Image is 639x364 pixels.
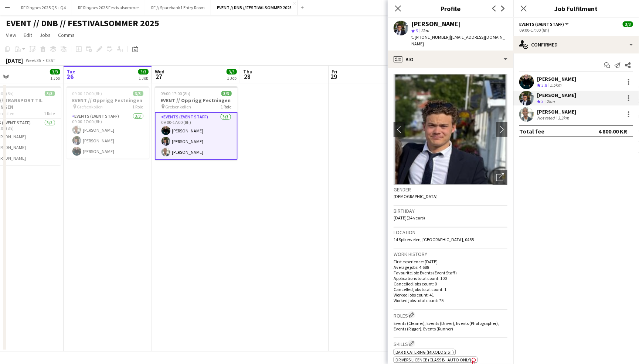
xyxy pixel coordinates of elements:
[411,34,450,40] span: t. [PHONE_NUMBER]
[227,75,237,81] div: 1 Job
[598,128,627,135] div: 4 800.00 KR
[537,115,556,121] div: Not rated
[155,112,238,160] app-card-role: Events (Event Staff)3/309:00-17:00 (8h)[PERSON_NAME][PERSON_NAME][PERSON_NAME]
[67,112,149,159] app-card-role: Events (Event Staff)3/309:00-17:00 (8h)[PERSON_NAME][PERSON_NAME][PERSON_NAME]
[394,237,474,242] span: 14 Spikerveien, [GEOGRAPHIC_DATA], 0485
[15,0,72,15] button: RF Ringnes 2025 Q3 +Q4
[394,215,425,221] span: [DATE] (24 years)
[65,72,75,81] span: 26
[519,27,633,33] div: 09:00-17:00 (8h)
[161,91,191,96] span: 09:00-17:00 (8h)
[44,111,55,116] span: 1 Role
[395,357,471,363] span: Drivers Licence (Class B - AUTO ONLY)
[548,82,563,89] div: 5.5km
[395,349,454,355] span: Bar & Catering (Mixologist)
[541,82,547,88] span: 3.8
[3,30,19,40] a: View
[211,0,298,15] button: EVENT // DNB // FESTIVALSOMMER 2025
[155,97,238,104] h3: EVENT // Opprigg Festningen
[155,68,164,75] span: Wed
[133,104,143,110] span: 1 Role
[394,281,507,287] p: Cancelled jobs count: 0
[394,194,438,199] span: [DEMOGRAPHIC_DATA]
[50,75,60,81] div: 1 Job
[537,76,576,82] div: [PERSON_NAME]
[45,91,55,96] span: 3/3
[545,98,556,105] div: 2km
[24,58,43,63] span: Week 35
[67,68,75,75] span: Tue
[330,72,337,81] span: 29
[394,264,507,270] p: Average jobs: 4.688
[394,251,507,257] h3: Work history
[24,32,32,38] span: Edit
[50,69,60,74] span: 3/3
[394,287,507,292] p: Cancelled jobs total count: 1
[154,72,164,81] span: 27
[155,86,238,160] app-job-card: 09:00-17:00 (8h)3/3EVENT // Opprigg Festningen Grefsenkollen1 RoleEvents (Event Staff)3/309:00-17...
[221,104,232,110] span: 1 Role
[227,69,237,74] span: 3/3
[37,30,54,40] a: Jobs
[6,57,23,64] div: [DATE]
[394,74,507,185] img: Crew avatar or photo
[519,128,544,135] div: Total fee
[166,104,191,110] span: Grefsenkollen
[394,270,507,275] p: Favourite job: Events (Event Staff)
[58,32,75,38] span: Comms
[394,292,507,298] p: Worked jobs count: 41
[519,21,570,27] button: Events (Event Staff)
[21,30,35,40] a: Edit
[332,68,337,75] span: Fri
[513,4,639,13] h3: Job Fulfilment
[394,208,507,214] h3: Birthday
[67,86,149,159] app-job-card: 09:00-17:00 (8h)3/3EVENT // Opprigg Festningen Grefsenkollen1 RoleEvents (Event Staff)3/309:00-17...
[394,186,507,193] h3: Gender
[556,115,571,121] div: 3.3km
[513,36,639,53] div: Confirmed
[242,72,252,81] span: 28
[411,34,505,46] span: | [EMAIL_ADDRESS][DOMAIN_NAME]
[519,21,564,27] span: Events (Event Staff)
[6,32,16,38] span: View
[411,21,461,27] div: [PERSON_NAME]
[541,98,544,104] span: 3
[72,91,102,96] span: 09:00-17:00 (8h)
[394,320,499,332] span: Events (Cleaner), Events (Driver), Events (Photographer), Events (Rigger), Events (Runner)
[138,69,149,74] span: 3/3
[77,104,103,110] span: Grefsenkollen
[394,275,507,281] p: Applications total count: 100
[416,28,418,33] span: 3
[139,75,148,81] div: 1 Job
[537,92,576,98] div: [PERSON_NAME]
[55,30,78,40] a: Comms
[394,259,507,264] p: First experience: [DATE]
[394,229,507,236] h3: Location
[388,51,513,68] div: Bio
[493,170,507,185] div: Open photos pop-in
[6,18,159,29] h1: EVENT // DNB // FESTIVALSOMMER 2025
[623,21,633,27] span: 3/3
[537,108,576,115] div: [PERSON_NAME]
[221,91,232,96] span: 3/3
[133,91,143,96] span: 3/3
[46,58,55,63] div: CEST
[394,340,507,347] h3: Skills
[419,28,431,33] span: 2km
[72,0,145,15] button: RF Ringnes 2025 Festivalsommer
[67,97,149,104] h3: EVENT // Opprigg Festningen
[145,0,211,15] button: RF // Sparebank1 Entry Room
[243,68,252,75] span: Thu
[40,32,51,38] span: Jobs
[394,298,507,303] p: Worked jobs total count: 75
[388,4,513,13] h3: Profile
[394,311,507,319] h3: Roles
